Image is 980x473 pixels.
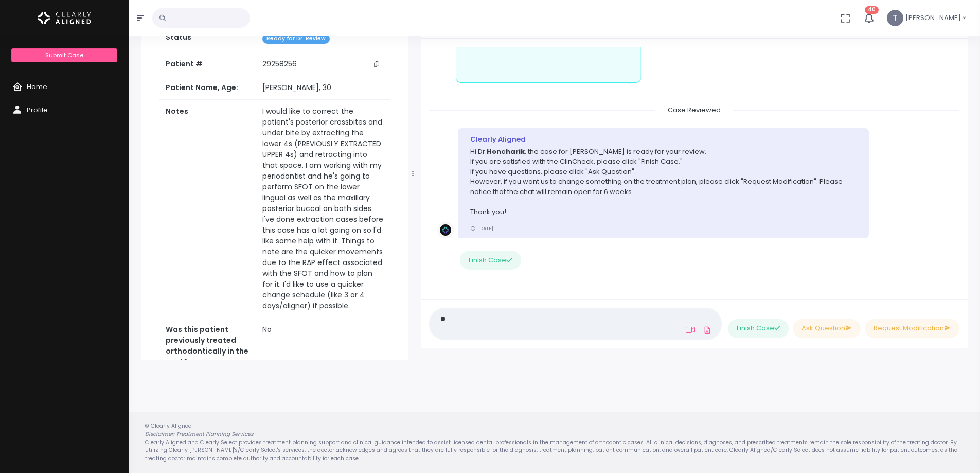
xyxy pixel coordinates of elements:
th: Patient # [159,52,256,76]
span: Case Reviewed [655,102,733,118]
b: Honcharik [487,147,525,156]
span: 40 [865,6,879,14]
td: 29258256 [256,52,390,76]
em: Disclaimer: Treatment Planning Services [145,430,253,438]
td: I would like to correct the patient's posterior crossbites and under bite by extracting the lower... [256,100,390,318]
td: No [256,318,390,374]
div: Clearly Aligned [470,134,857,145]
th: Status [159,26,256,52]
th: Patient Name, Age: [159,76,256,100]
p: Hi Dr. , the case for [PERSON_NAME] is ready for your review. If you are satisfied with the ClinC... [470,147,857,217]
button: Finish Case [728,319,789,338]
img: Logo Horizontal [38,7,91,29]
a: Add Loom Video [684,326,697,334]
th: Was this patient previously treated orthodontically in the past? [159,318,256,374]
span: Home [27,82,47,92]
button: Ask Question [793,319,861,338]
th: Notes [159,100,256,318]
span: T [887,10,903,26]
span: Ready for Dr. Review [262,34,330,44]
button: Finish Case [460,251,521,270]
span: Submit Case [45,51,83,59]
a: Submit Case [11,48,117,62]
span: [PERSON_NAME] [905,13,961,23]
a: Add Files [701,321,714,339]
span: Profile [27,105,48,115]
td: [PERSON_NAME], 30 [256,76,390,100]
button: Request Modification [865,319,959,338]
div: © Clearly Aligned Clearly Aligned and Clearly Select provides treatment planning support and clin... [135,422,974,462]
small: [DATE] [470,225,493,232]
